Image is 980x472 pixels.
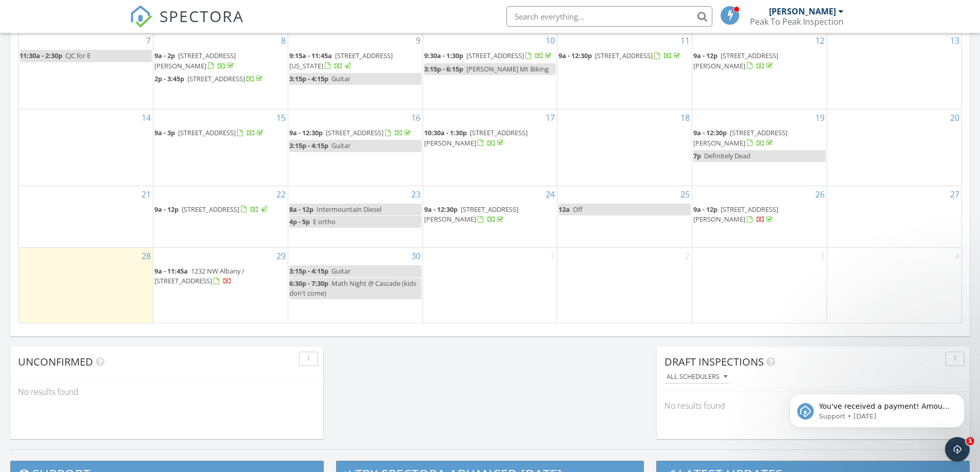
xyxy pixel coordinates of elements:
span: 9a - 12p [693,51,717,60]
span: 9a - 12:30p [289,128,323,137]
span: 9a - 12:30p [558,51,592,60]
td: Go to October 4, 2025 [827,247,961,323]
span: 6:30p - 7:30p [289,279,328,288]
span: 1232 NW Albany / [STREET_ADDRESS] [154,266,244,285]
td: Go to September 7, 2025 [19,32,153,110]
a: 9:15a - 11:45a [STREET_ADDRESS][US_STATE] [289,50,422,72]
span: [STREET_ADDRESS] [466,51,524,60]
span: [STREET_ADDRESS] [595,51,653,60]
p: Message from Support, sent 1d ago [45,40,178,49]
td: Go to September 21, 2025 [19,186,153,247]
span: [STREET_ADDRESS][PERSON_NAME] [424,205,518,224]
img: The Best Home Inspection Software - Spectora [130,5,152,28]
a: 9a - 12p [STREET_ADDRESS][PERSON_NAME] [693,204,826,226]
a: Go to October 3, 2025 [818,248,827,264]
a: Go to September 30, 2025 [409,248,423,264]
span: [STREET_ADDRESS][PERSON_NAME] [693,51,778,70]
span: Unconfirmed [18,355,93,369]
span: Definitely Dead [704,151,750,160]
td: Go to September 27, 2025 [827,186,961,247]
span: [STREET_ADDRESS][US_STATE] [289,51,393,70]
a: Go to October 2, 2025 [683,248,692,264]
span: 9a - 12:30p [424,205,458,214]
a: Go to September 13, 2025 [948,32,961,49]
span: 3:15p - 4:15p [289,266,328,276]
td: Go to September 12, 2025 [692,32,827,110]
span: [STREET_ADDRESS] [326,128,383,137]
a: 9a - 12:30p [STREET_ADDRESS] [289,128,413,137]
a: 9a - 3p [STREET_ADDRESS] [154,127,287,139]
a: Go to September 15, 2025 [274,110,288,126]
a: 2p - 3:45p [STREET_ADDRESS] [154,74,265,83]
a: 9a - 11:45a 1232 NW Albany / [STREET_ADDRESS] [154,266,244,285]
td: Go to September 28, 2025 [19,247,153,323]
span: 2p - 3:45p [154,74,184,83]
span: CJC for E [65,51,91,60]
span: [STREET_ADDRESS][PERSON_NAME] [154,51,236,70]
span: 7p [693,151,701,160]
a: Go to September 16, 2025 [409,110,423,126]
a: Go to September 7, 2025 [144,32,153,49]
a: Go to September 24, 2025 [544,186,557,203]
td: Go to September 14, 2025 [19,110,153,186]
a: Go to September 22, 2025 [274,186,288,203]
a: Go to September 28, 2025 [139,248,153,264]
td: Go to September 10, 2025 [423,32,557,110]
span: E ortho [313,217,336,226]
a: SPECTORA [130,14,244,35]
span: [STREET_ADDRESS][PERSON_NAME] [424,128,528,147]
span: 9a - 11:45a [154,266,188,276]
a: Go to September 8, 2025 [279,32,288,49]
span: 3:15p - 4:15p [289,74,328,83]
span: 9a - 12:30p [693,128,727,137]
div: [PERSON_NAME] [769,6,836,16]
a: 9a - 2p [STREET_ADDRESS][PERSON_NAME] [154,51,236,70]
span: 10:30a - 1:30p [424,128,467,137]
span: Math Night @ Cascade (kids don't come) [289,279,416,298]
span: 3:15p - 4:15p [289,141,328,150]
a: Go to October 1, 2025 [548,248,557,264]
td: Go to September 22, 2025 [153,186,288,247]
span: [STREET_ADDRESS][PERSON_NAME] [693,205,778,224]
td: Go to September 11, 2025 [557,32,692,110]
a: Go to September 27, 2025 [948,186,961,203]
span: 9:30a - 1:30p [424,51,463,60]
a: 9a - 12p [STREET_ADDRESS][PERSON_NAME] [693,50,826,72]
td: Go to September 29, 2025 [153,247,288,323]
a: 9a - 12p [STREET_ADDRESS] [154,205,269,214]
a: Go to September 20, 2025 [948,110,961,126]
iframe: Intercom notifications message [774,372,980,444]
span: SPECTORA [160,5,244,27]
td: Go to October 3, 2025 [692,247,827,323]
a: Go to September 9, 2025 [414,32,423,49]
td: Go to September 19, 2025 [692,110,827,186]
td: Go to September 30, 2025 [288,247,423,323]
a: Go to September 12, 2025 [813,32,827,49]
span: Draft Inspections [664,355,764,369]
a: 2p - 3:45p [STREET_ADDRESS] [154,73,287,85]
span: 1 [966,437,974,445]
td: Go to September 20, 2025 [827,110,961,186]
td: Go to September 8, 2025 [153,32,288,110]
a: Go to September 17, 2025 [544,110,557,126]
a: Go to September 10, 2025 [544,32,557,49]
td: Go to September 13, 2025 [827,32,961,110]
a: 9a - 12:30p [STREET_ADDRESS][PERSON_NAME] [693,128,787,147]
a: Go to September 26, 2025 [813,186,827,203]
td: Go to October 1, 2025 [423,247,557,323]
td: Go to September 16, 2025 [288,110,423,186]
div: No results found [10,378,323,406]
span: 11:30a - 2:30p [20,51,62,60]
span: 9:15a - 11:45a [289,51,332,60]
span: Off [573,205,583,214]
div: All schedulers [667,373,727,380]
a: 9a - 12:30p [STREET_ADDRESS][PERSON_NAME] [424,204,556,226]
a: Go to October 4, 2025 [953,248,961,264]
a: 10:30a - 1:30p [STREET_ADDRESS][PERSON_NAME] [424,127,556,149]
span: 9a - 2p [154,51,175,60]
a: Go to September 14, 2025 [139,110,153,126]
td: Go to September 25, 2025 [557,186,692,247]
a: 9a - 12:30p [STREET_ADDRESS][PERSON_NAME] [693,127,826,149]
span: [STREET_ADDRESS] [187,74,245,83]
